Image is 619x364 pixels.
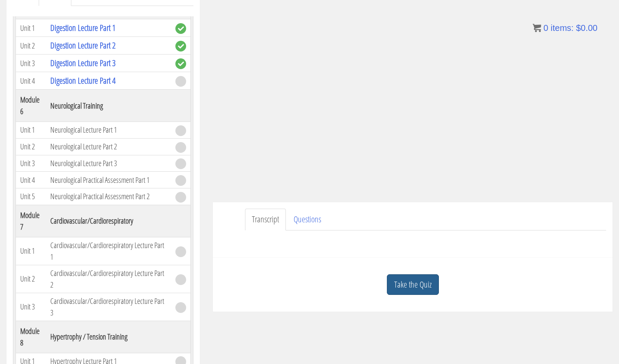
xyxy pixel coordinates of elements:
a: Take the Quiz [387,274,439,295]
a: Digestion Lecture Part 1 [50,22,116,33]
td: Cardiovascular/Cardiorespiratory Lecture Part 2 [46,265,171,293]
td: Neurological Lecture Part 3 [46,155,171,172]
td: Neurological Lecture Part 2 [46,138,171,155]
a: Digestion Lecture Part 3 [50,57,116,69]
td: Unit 2 [16,265,46,293]
a: Questions [287,209,328,231]
td: Unit 1 [16,19,46,37]
a: Digestion Lecture Part 4 [50,75,116,86]
td: Unit 1 [16,122,46,139]
td: Cardiovascular/Cardiorespiratory Lecture Part 1 [46,237,171,265]
span: complete [175,23,186,34]
span: complete [175,41,186,52]
th: Cardiovascular/Cardiorespiratory [46,205,171,237]
th: Module 7 [16,205,46,237]
td: Cardiovascular/Cardiorespiratory Lecture Part 3 [46,293,171,321]
th: Neurological Training [46,90,171,122]
span: 0 [543,23,548,33]
a: Digestion Lecture Part 2 [50,39,116,51]
span: items: [551,23,573,33]
td: Unit 2 [16,138,46,155]
td: Unit 3 [16,55,46,72]
td: Neurological Practical Assessment Part 1 [46,172,171,188]
th: Module 6 [16,90,46,122]
span: $ [576,23,581,33]
a: 0 items: $0.00 [533,23,598,33]
span: complete [175,58,186,69]
td: Unit 4 [16,172,46,188]
td: Unit 3 [16,293,46,321]
td: Unit 5 [16,188,46,205]
th: Hypertrophy / Tension Training [46,321,171,353]
td: Unit 4 [16,72,46,90]
a: Transcript [245,209,286,231]
td: Unit 1 [16,237,46,265]
td: Neurological Lecture Part 1 [46,122,171,139]
td: Unit 2 [16,37,46,55]
bdi: 0.00 [576,23,598,33]
img: icon11.png [533,24,541,32]
td: Neurological Practical Assessment Part 2 [46,188,171,205]
td: Unit 3 [16,155,46,172]
th: Module 8 [16,321,46,353]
